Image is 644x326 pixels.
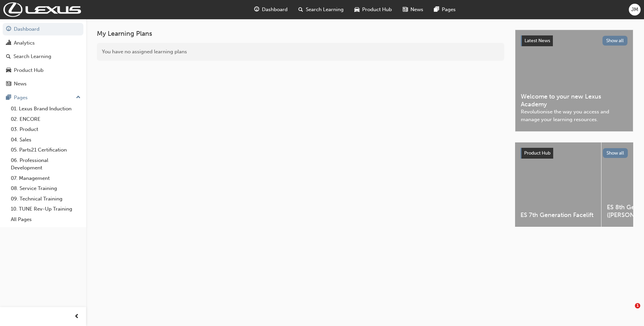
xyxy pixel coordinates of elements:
[362,6,392,13] span: Product Hub
[8,194,83,204] a: 09. Technical Training
[6,26,11,32] span: guage-icon
[635,303,640,308] span: 1
[410,6,423,13] span: News
[3,37,83,49] a: Analytics
[6,67,11,74] span: car-icon
[14,66,44,74] div: Product Hub
[429,3,461,17] a: pages-iconPages
[3,91,83,104] button: Pages
[349,3,397,17] a: car-iconProduct Hub
[8,114,83,125] a: 02. ENCORE
[14,39,35,47] div: Analytics
[8,183,83,194] a: 08. Service Training
[14,80,27,88] div: News
[8,204,83,214] a: 10. TUNE Rev-Up Training
[521,35,627,46] a: Latest NewsShow all
[515,142,601,227] a: ES 7th Generation Facelift
[3,64,83,77] a: Product Hub
[3,2,81,17] img: Trak
[6,40,11,46] span: chart-icon
[74,313,79,321] span: prev-icon
[629,4,641,16] button: JM
[602,36,628,46] button: Show all
[520,211,596,219] span: ES 7th Generation Facelift
[254,5,259,14] span: guage-icon
[97,30,504,37] h3: My Learning Plans
[6,54,11,60] span: search-icon
[621,303,637,319] iframe: Intercom live chat
[603,148,628,158] button: Show all
[3,22,83,91] button: DashboardAnalyticsSearch LearningProduct HubNews
[525,38,550,44] span: Latest News
[354,5,359,14] span: car-icon
[3,50,83,63] a: Search Learning
[8,124,83,135] a: 03. Product
[442,6,456,13] span: Pages
[8,173,83,184] a: 07. Management
[515,30,633,132] a: Latest NewsShow allWelcome to your new Lexus AcademyRevolutionise the way you access and manage y...
[6,95,11,101] span: pages-icon
[97,43,504,61] div: You have no assigned learning plans
[8,104,83,114] a: 01. Lexus Brand Induction
[298,5,303,14] span: search-icon
[8,214,83,225] a: All Pages
[262,6,288,13] span: Dashboard
[520,148,628,159] a: Product HubShow all
[8,145,83,155] a: 05. Parts21 Certification
[524,150,551,156] span: Product Hub
[306,6,344,13] span: Search Learning
[397,3,429,17] a: news-iconNews
[3,23,83,35] a: Dashboard
[249,3,293,17] a: guage-iconDashboard
[631,6,638,13] span: JM
[521,93,627,108] span: Welcome to your new Lexus Academy
[8,155,83,173] a: 06. Professional Development
[293,3,349,17] a: search-iconSearch Learning
[6,81,11,87] span: news-icon
[521,108,627,123] span: Revolutionise the way you access and manage your learning resources.
[76,93,81,102] span: up-icon
[434,5,439,14] span: pages-icon
[8,135,83,145] a: 04. Sales
[403,5,408,14] span: news-icon
[14,53,51,60] div: Search Learning
[3,78,83,90] a: News
[14,94,28,102] div: Pages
